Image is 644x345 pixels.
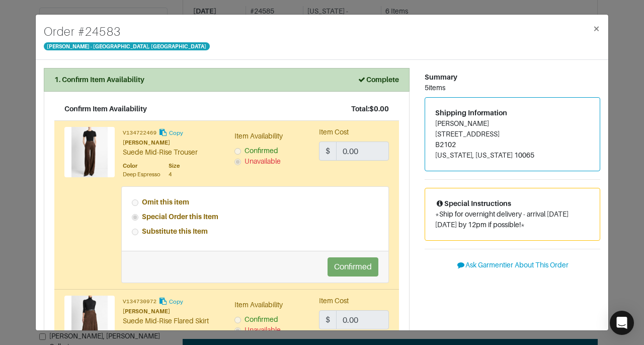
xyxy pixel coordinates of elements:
input: Unavailable [234,159,241,165]
strong: Complete [357,76,399,84]
strong: Substitute this Item [142,227,208,235]
div: [PERSON_NAME] [123,307,219,316]
h4: Order # 24583 [44,23,210,41]
button: Copy [158,127,184,139]
div: 5 items [425,83,600,93]
span: Special Instructions [435,199,511,208]
img: Product [64,127,115,177]
button: Ask Garmentier About This Order [425,257,600,273]
label: Item Cost [319,127,349,137]
div: Open Intercom Messenger [610,311,634,335]
div: Color [123,162,160,170]
div: Deep Espresso [123,170,160,179]
button: Copy [158,296,184,307]
small: V134730972 [123,299,156,305]
span: Confirmed [245,315,278,323]
div: Confirm Item Availability [64,104,147,114]
strong: 1. Confirm Item Availability [54,76,144,84]
input: Special Order this Item [132,214,138,221]
div: [PERSON_NAME] [123,139,219,147]
strong: Omit this item [142,198,189,206]
span: Unavailable [245,157,281,165]
address: [PERSON_NAME] [STREET_ADDRESS] B2102 [US_STATE], [US_STATE] 10065 [435,118,590,161]
input: Omit this item [132,199,138,206]
input: Confirmed [234,148,241,155]
span: Confirmed [245,147,278,155]
div: Suede Mid-Rise Flared Skirt [123,316,219,326]
button: Confirmed [328,257,378,277]
label: Item Availability [234,300,283,310]
small: Copy [169,299,183,305]
span: × [593,22,600,35]
span: Shipping Information [435,109,507,117]
div: Summary [425,72,600,83]
input: Substitute this Item [132,229,138,235]
label: Item Cost [319,296,349,306]
span: [PERSON_NAME] - [GEOGRAPHIC_DATA], [GEOGRAPHIC_DATA] [44,42,210,50]
input: Unavailable [234,327,241,334]
small: V134722469 [123,130,156,136]
small: Copy [169,130,183,136]
input: Confirmed [234,317,241,323]
span: $ [319,310,337,329]
div: Size [169,162,180,170]
button: Close [585,15,608,43]
span: $ [319,142,337,161]
label: Item Availability [234,131,283,142]
span: Unavailable [245,326,281,334]
p: *Ship for overnight delivery - arrival [DATE][DATE] by 12pm if possible!* [435,209,590,230]
div: Total: $0.00 [351,104,389,114]
strong: Special Order this Item [142,213,218,221]
div: Suede Mid-Rise Trouser [123,147,219,158]
div: 4 [169,170,180,179]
